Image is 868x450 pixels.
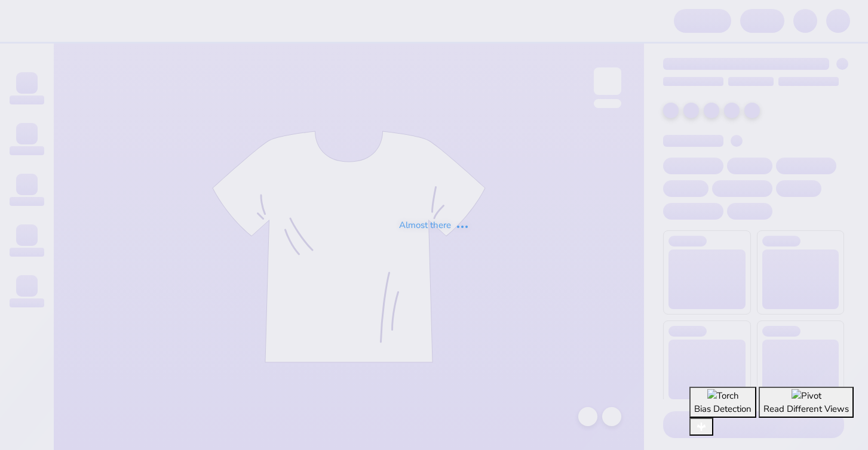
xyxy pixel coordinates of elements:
[689,387,756,418] button: Torch Bias Detection
[759,387,854,418] button: Pivot Read Different Views
[792,389,821,403] img: Pivot
[399,218,470,232] div: Almost there
[707,389,739,403] img: Torch
[694,403,752,415] span: Bias Detection
[763,403,849,415] span: Read Different Views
